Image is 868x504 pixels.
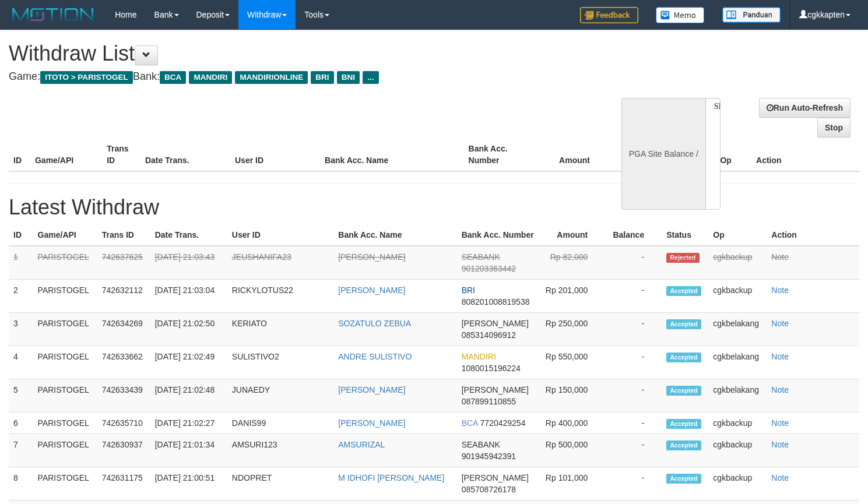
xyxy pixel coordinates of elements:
a: [PERSON_NAME] [338,418,405,428]
td: - [605,379,662,413]
span: Accepted [666,286,701,296]
span: 901945942391 [462,452,516,461]
td: AMSURI123 [227,434,333,467]
span: Accepted [666,440,701,450]
td: - [605,413,662,434]
h1: Withdraw List [9,42,567,65]
img: Feedback.jpg [580,7,638,23]
td: [DATE] 21:01:34 [150,434,227,467]
td: PARISTOGEL [33,434,97,467]
td: - [605,246,662,280]
td: cgkbelakang [708,346,767,379]
td: PARISTOGEL [33,246,97,280]
td: [DATE] 21:03:43 [150,246,227,280]
span: 1080015196224 [462,364,521,373]
span: SEABANK [462,440,500,449]
span: BNI [337,71,360,84]
td: [DATE] 21:02:50 [150,313,227,346]
td: 742630937 [97,434,150,467]
img: Button%20Memo.svg [656,7,705,23]
span: Accepted [666,386,701,396]
span: [PERSON_NAME] [462,385,529,394]
th: Trans ID [97,224,150,246]
td: Rp 201,000 [539,280,605,313]
th: Op [708,224,767,246]
span: 901203363442 [462,264,516,273]
span: [PERSON_NAME] [462,473,529,482]
span: MANDIRI [462,352,496,361]
span: Accepted [666,353,701,362]
a: Run Auto-Refresh [759,98,851,118]
img: MOTION_logo.png [9,6,97,23]
td: PARISTOGEL [33,379,97,413]
td: 8 [9,467,33,501]
a: [PERSON_NAME] [338,385,405,394]
td: [DATE] 21:02:27 [150,413,227,434]
td: Rp 500,000 [539,434,605,467]
span: 085314096912 [462,330,516,340]
td: [DATE] 21:00:51 [150,467,227,501]
td: - [605,467,662,501]
td: cgkbelakang [708,313,767,346]
td: 742631175 [97,467,150,501]
td: Rp 400,000 [539,413,605,434]
a: SOZATULO ZEBUA [338,319,411,328]
td: PARISTOGEL [33,313,97,346]
th: Amount [536,138,607,171]
a: Note [771,418,789,428]
a: Note [771,440,789,449]
td: JEUSHANIFA23 [227,246,333,280]
td: Rp 82,000 [539,246,605,280]
span: 085708726178 [462,485,516,494]
a: M IDHOFI [PERSON_NAME] [338,473,444,482]
div: PGA Site Balance / [621,98,705,210]
a: Note [771,385,789,394]
td: PARISTOGEL [33,346,97,379]
th: Balance [605,224,662,246]
th: User ID [227,224,333,246]
td: 4 [9,346,33,379]
th: User ID [230,138,320,171]
span: BRI [311,71,333,84]
th: Bank Acc. Number [464,138,536,171]
span: ITOTO > PARISTOGEL [40,71,133,84]
th: Date Trans. [150,224,227,246]
td: PARISTOGEL [33,467,97,501]
td: Rp 101,000 [539,467,605,501]
th: ID [9,138,30,171]
td: NDOPRET [227,467,333,501]
td: - [605,434,662,467]
th: Game/API [30,138,102,171]
th: Bank Acc. Name [320,138,463,171]
td: 742634269 [97,313,150,346]
td: DANIS99 [227,413,333,434]
a: [PERSON_NAME] [338,286,405,295]
td: 3 [9,313,33,346]
img: panduan.png [722,7,781,23]
th: Action [767,224,859,246]
td: KERIATO [227,313,333,346]
span: 087899110855 [462,397,516,406]
td: 6 [9,413,33,434]
a: Note [771,319,789,328]
th: ID [9,224,33,246]
td: PARISTOGEL [33,413,97,434]
th: Date Trans. [140,138,230,171]
td: [DATE] 21:03:04 [150,280,227,313]
a: Note [771,286,789,295]
a: Note [771,473,789,482]
span: BCA [462,418,478,428]
th: Balance [607,138,673,171]
th: Op [715,138,751,171]
td: - [605,280,662,313]
h4: Game: Bank: [9,71,567,83]
td: [DATE] 21:02:49 [150,346,227,379]
span: BRI [462,286,475,295]
h1: Latest Withdraw [9,196,859,219]
td: PARISTOGEL [33,280,97,313]
span: 7720429254 [480,418,526,428]
td: 2 [9,280,33,313]
a: [PERSON_NAME] [338,252,405,262]
td: 742635710 [97,413,150,434]
a: AMSURIZAL [338,440,385,449]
